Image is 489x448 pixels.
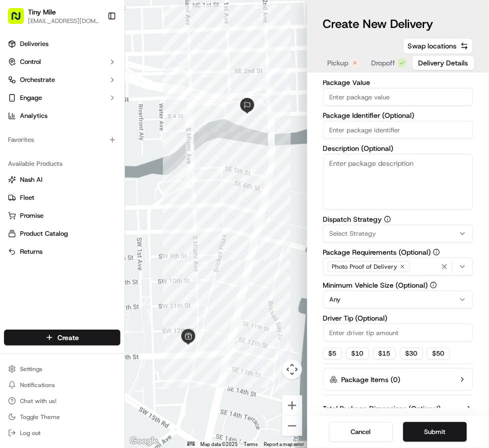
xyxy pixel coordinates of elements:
button: Returns [4,244,120,260]
a: Analytics [4,108,120,124]
button: Orchestrate [4,72,120,88]
label: Package Value [323,79,474,86]
button: Create [4,330,120,346]
span: Fleet [20,193,34,202]
button: Zoom in [282,396,302,416]
button: $30 [400,348,423,360]
span: Deliveries [20,39,48,48]
button: $10 [346,348,369,360]
a: Nash AI [8,175,116,184]
button: Chat with us! [4,394,120,408]
span: Chat with us! [20,397,56,405]
a: Product Catalog [8,229,116,238]
button: Notifications [4,378,120,392]
p: Welcome 👋 [10,40,182,56]
span: Analytics [20,111,47,120]
button: Total Package Dimensions (Optional) [323,404,474,414]
span: Dropoff [372,58,396,68]
button: Cancel [329,422,393,442]
div: We're available if you need us! [34,106,126,114]
span: Nash AI [20,175,42,184]
div: Available Products [4,156,120,172]
button: Submit [403,422,467,442]
button: Keyboard shortcuts [187,442,194,446]
label: Driver Tip (Optional) [323,315,474,322]
span: Notifications [20,381,55,389]
a: Open this area in Google Maps (opens a new window) [127,435,160,448]
a: Terms (opens in new tab) [244,442,258,447]
h1: Create New Delivery [323,16,434,32]
button: Engage [4,90,120,106]
button: Nash AI [4,172,120,188]
span: Swap locations [408,41,457,51]
button: Dispatch Strategy [384,216,391,223]
img: Google [127,435,160,448]
a: Promise [8,211,116,220]
button: Zoom out [282,416,302,436]
a: 💻API Documentation [80,141,164,159]
span: Log out [20,429,40,437]
label: Description (Optional) [323,145,474,152]
button: Product Catalog [4,226,120,242]
span: Promise [20,211,43,220]
button: $50 [427,348,450,360]
div: 💻 [84,146,92,154]
button: $15 [373,348,396,360]
label: Dispatch Strategy [323,216,474,223]
input: Got a question? Start typing here... [26,65,180,75]
button: Package Items (0) [323,368,474,391]
button: Fleet [4,190,120,206]
button: Log out [4,426,120,440]
a: Returns [8,247,116,256]
button: Control [4,54,120,70]
div: Start new chat [34,96,164,106]
img: Nash [10,10,30,30]
button: Swap locations [403,38,473,54]
img: 1736555255976-a54dd68f-1ca7-489b-9aae-adbdc363a1c4 [10,96,28,114]
span: Engage [20,93,42,102]
span: Control [20,57,41,66]
span: Pylon [99,170,121,177]
label: Total Package Dimensions (Optional) [323,404,441,414]
label: Package Items ( 0 ) [342,375,401,385]
input: Enter driver tip amount [323,324,474,342]
span: Delivery Details [419,58,469,68]
button: Promise [4,208,120,224]
div: 📗 [10,146,18,154]
button: Minimum Vehicle Size (Optional) [430,282,437,289]
a: Fleet [8,193,116,202]
span: Pickup [328,58,349,68]
div: Favorites [4,132,120,148]
span: Map data ©2025 [201,442,238,447]
button: Start new chat [170,99,182,111]
span: Toggle Theme [20,413,60,421]
button: Settings [4,362,120,376]
span: Settings [20,365,42,373]
button: Photo Proof of Delivery [323,258,474,276]
a: Report a map error [264,442,304,447]
span: Knowledge Base [20,145,76,155]
button: [EMAIL_ADDRESS][DOMAIN_NAME] [28,17,99,25]
button: Toggle Theme [4,410,120,424]
a: 📗Knowledge Base [6,141,80,159]
span: API Documentation [94,145,160,155]
span: Orchestrate [20,75,55,84]
button: $5 [323,348,342,360]
a: Powered byPylon [70,169,121,177]
span: Select Strategy [330,229,377,238]
button: Tiny Mile[EMAIL_ADDRESS][DOMAIN_NAME] [4,4,103,28]
label: Package Identifier (Optional) [323,112,474,119]
button: Tiny Mile [28,7,56,17]
span: Create [57,333,79,343]
button: Map camera controls [282,360,302,380]
span: Product Catalog [20,229,68,238]
label: Minimum Vehicle Size (Optional) [323,282,474,289]
input: Enter package identifier [323,121,474,139]
input: Enter package value [323,88,474,106]
button: Package Requirements (Optional) [433,249,440,256]
button: Select Strategy [323,225,474,243]
label: Package Requirements (Optional) [323,249,474,256]
span: Returns [20,247,42,256]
